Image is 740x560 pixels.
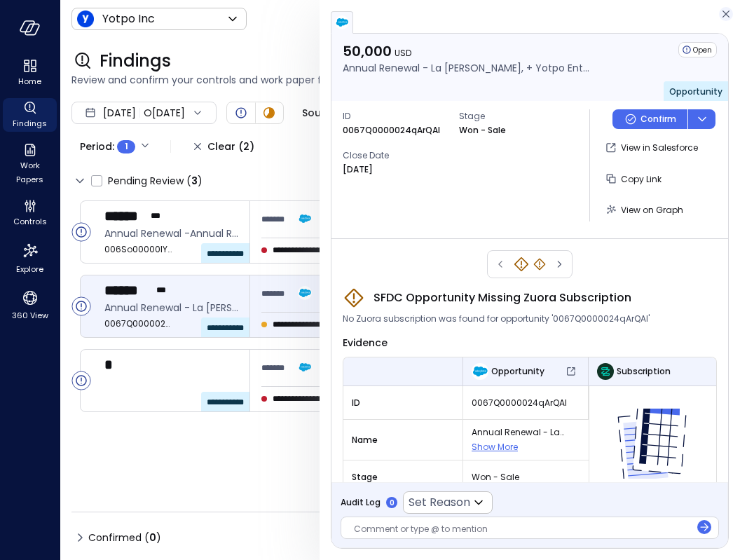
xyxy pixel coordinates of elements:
[621,141,698,155] p: View in Salesforce
[472,470,580,484] span: Won - Sale
[472,441,518,453] span: Show More
[71,296,91,316] div: Open
[144,530,161,545] div: ( )
[3,140,57,188] div: Work Papers
[108,170,203,192] span: Pending Review
[352,470,454,484] span: Stage
[13,116,47,130] span: Findings
[352,396,454,410] span: ID
[302,101,338,125] div: Source
[104,300,238,315] span: Annual Renewal - La Maison Simons, + Yotpo Enterprise + Insights (New Customer), Aug 2025
[409,494,470,511] p: Set Reason
[233,104,249,121] div: Open
[149,531,156,545] span: 0
[102,11,155,27] p: Yotpo Inc
[18,74,41,88] span: Home
[88,526,161,549] span: Confirmed
[459,123,506,137] p: Won - Sale
[374,289,631,306] span: SFDC Opportunity Missing Zuora Subscription
[71,371,91,390] div: Open
[191,174,198,188] span: 3
[3,286,57,324] div: 360 View
[472,363,488,380] img: Opportunity
[182,135,266,158] button: Clear (2)
[343,109,448,123] span: ID
[104,243,174,257] span: 006So00000IY8onIAD
[103,105,136,121] span: [DATE]
[390,498,395,508] p: 0
[597,363,614,380] img: Subscription
[533,257,547,271] div: SFDC Opportunity Missing Zuora Subscription
[472,396,580,410] span: 0067Q0000024qArQAI
[343,123,440,137] p: 0067Q0000024qArQAI
[3,98,57,132] div: Findings
[612,109,687,129] button: Confirm
[617,364,671,378] span: Subscription
[459,109,564,123] span: Stage
[3,196,57,230] div: Controls
[621,204,683,216] span: View on Graph
[16,262,43,276] span: Explore
[687,109,715,129] button: dropdown-icon-button
[640,112,676,126] p: Confirm
[343,149,448,163] span: Close Date
[612,109,715,129] div: Button group with a nested menu
[601,167,667,191] button: Copy Link
[669,86,722,97] span: Opportunity
[3,238,57,278] div: Explore
[343,336,388,350] span: Evidence
[491,364,544,378] span: Opportunity
[71,72,729,88] span: Review and confirm your controls and work paper findings
[343,312,650,326] span: No Zuora subscription was found for opportunity '0067Q0000024qArQAI'
[104,226,238,241] span: Annual Renewal -Annual Renewal - Centre Sports LLC, Reviews + VMS + Loyalty 2026
[100,50,171,72] span: Findings
[125,139,128,153] span: 1
[207,138,254,156] div: Clear (2)
[621,173,662,185] span: Copy Link
[80,135,135,158] div: Period :
[343,42,595,60] p: 50,000
[341,496,381,510] span: Audit Log
[601,198,689,221] button: View on Graph
[186,173,203,189] div: ( )
[678,42,717,57] div: Open
[13,214,47,228] span: Controls
[343,60,595,76] p: Annual Renewal - La [PERSON_NAME], + Yotpo Enterprise + Insights (New Customer), [DATE]
[513,256,530,273] div: SFDC Opportunity Missing Zuora Subscription
[601,136,704,160] button: View in Salesforce
[472,425,580,439] span: Annual Renewal - La [PERSON_NAME], + Yotpo Enterprise + Insights (New Customer), [DATE]
[8,158,51,186] span: Work Papers
[104,317,174,331] span: 0067Q0000024qArQAI
[261,104,277,121] div: In Progress
[71,222,91,242] div: Open
[343,163,373,177] p: [DATE]
[335,15,349,29] img: salesforce
[77,11,94,27] img: Icon
[395,47,411,59] span: USD
[12,308,48,322] span: 360 View
[352,433,454,447] span: Name
[3,56,57,90] div: Home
